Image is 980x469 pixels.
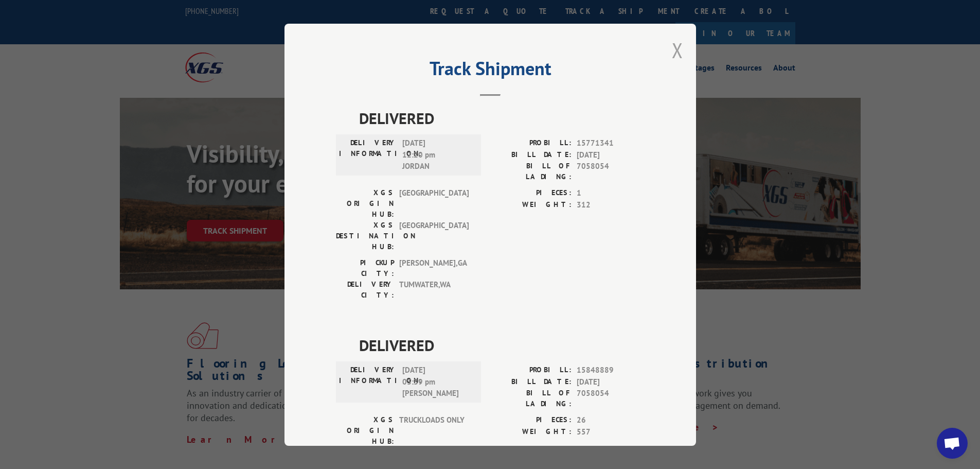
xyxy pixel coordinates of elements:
span: DELIVERED [359,107,645,130]
label: BILL OF LADING: [490,161,572,182]
label: BILL OF LADING: [490,388,572,409]
span: [DATE] [577,149,645,161]
label: PROBILL: [490,137,572,149]
label: BILL DATE: [490,376,572,388]
span: 312 [577,199,645,211]
label: XGS ORIGIN HUB: [336,187,394,220]
span: [PERSON_NAME] , GA [399,257,469,279]
span: 1 [577,187,645,199]
span: 7058054 [577,388,645,409]
span: TUMWATER , WA [399,279,469,301]
span: 15771341 [577,137,645,149]
label: PROBILL: [490,364,572,376]
label: XGS ORIGIN HUB: [336,414,394,447]
label: PICKUP CITY: [336,257,394,279]
span: [DATE] [577,376,645,388]
label: WEIGHT: [490,426,572,438]
span: 26 [577,414,645,426]
label: PIECES: [490,187,572,199]
button: Close modal [672,37,683,64]
span: [GEOGRAPHIC_DATA] [399,187,469,220]
span: 15848889 [577,364,645,376]
label: XGS DESTINATION HUB: [336,220,394,252]
div: Open chat [937,428,968,459]
span: [GEOGRAPHIC_DATA] [399,220,469,252]
span: [DATE] 12:20 pm JORDAN [402,137,472,172]
span: DELIVERED [359,334,645,357]
span: [DATE] 03:39 pm [PERSON_NAME] [402,364,472,399]
label: DELIVERY INFORMATION: [339,137,397,172]
label: PIECES: [490,414,572,426]
label: WEIGHT: [490,199,572,211]
label: DELIVERY CITY: [336,279,394,301]
span: 7058054 [577,161,645,182]
label: DELIVERY INFORMATION: [339,364,397,399]
span: 557 [577,426,645,438]
span: TRUCKLOADS ONLY [399,414,469,447]
h2: Track Shipment [336,61,645,81]
label: BILL DATE: [490,149,572,161]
